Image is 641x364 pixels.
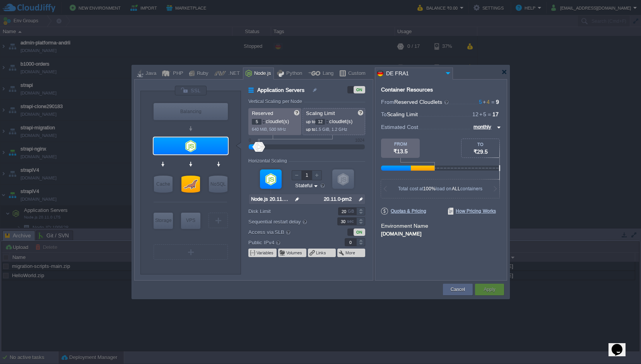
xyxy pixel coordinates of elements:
div: 0 [249,138,251,142]
iframe: chat widget [609,333,633,356]
div: Create New Layer [154,244,228,260]
div: Ruby [195,68,209,80]
button: More [345,250,356,256]
span: up to [306,119,315,124]
div: Java [143,68,156,80]
span: From [381,99,394,105]
label: Environment Name [381,223,428,229]
p: cloudlet(s) [306,117,362,125]
div: sec [347,218,356,225]
div: Application Servers [154,137,228,154]
label: Sequential restart delay [248,217,327,226]
div: Vertical Scaling per Node [248,99,304,104]
div: Balancing [154,103,228,120]
span: = [490,99,496,105]
span: To [381,111,387,117]
div: Python [284,68,302,80]
span: 5 [479,99,482,105]
span: up to [306,127,315,132]
p: cloudlet(s) [252,117,299,125]
div: Load Balancer [154,103,228,120]
button: Volumes [286,250,303,256]
div: Container Resources [381,87,433,93]
button: Variables [256,250,274,256]
div: PHP [171,68,183,80]
span: Scaling Limit [387,111,418,117]
span: Reserved Cloudlets [394,99,450,105]
label: Disk Limit [248,207,327,215]
label: Public IPv4 [248,238,327,247]
div: 1024 [355,138,364,142]
div: NoSQL Databases [209,176,227,193]
span: = [486,111,492,117]
div: Create New Layer [209,213,228,228]
div: [DOMAIN_NAME] [381,230,501,237]
div: Elastic VPS [181,213,200,229]
div: GB [348,208,356,215]
div: Cache [154,176,173,193]
span: ₹29.5 [473,149,488,155]
span: 12 [472,111,479,117]
div: NoSQL [209,176,227,193]
div: Horizontal Scaling [248,158,289,164]
div: VPS [181,213,200,228]
label: Access via SLB [248,228,327,236]
span: Estimated Cost [381,123,418,131]
span: 640 MiB, 500 MHz [252,127,286,132]
div: Custom [346,68,366,80]
div: Storage Containers [154,213,173,229]
span: + [482,99,487,105]
div: FROM [381,142,420,146]
button: Cancel [451,286,465,293]
div: Lang [320,68,333,80]
span: Scaling Limit [306,110,335,116]
span: 5 [479,111,486,117]
div: Node.js [252,68,271,80]
div: ON [354,229,365,236]
span: + [479,111,483,117]
span: 17 [492,111,499,117]
span: How Pricing Works [448,208,496,215]
div: .NET [226,68,240,80]
span: Quotas & Pricing [381,208,426,215]
div: SQL Databases [181,176,200,193]
span: Reserved [252,110,273,116]
div: Storage [154,213,173,228]
div: TO [462,142,499,147]
span: 1.5 GiB, 1.2 GHz [315,127,347,132]
button: Apply [484,286,495,293]
div: ON [354,86,365,93]
span: 4 [482,99,490,105]
span: ₹13.5 [393,148,408,154]
span: 9 [496,99,499,105]
button: Links [316,250,327,256]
